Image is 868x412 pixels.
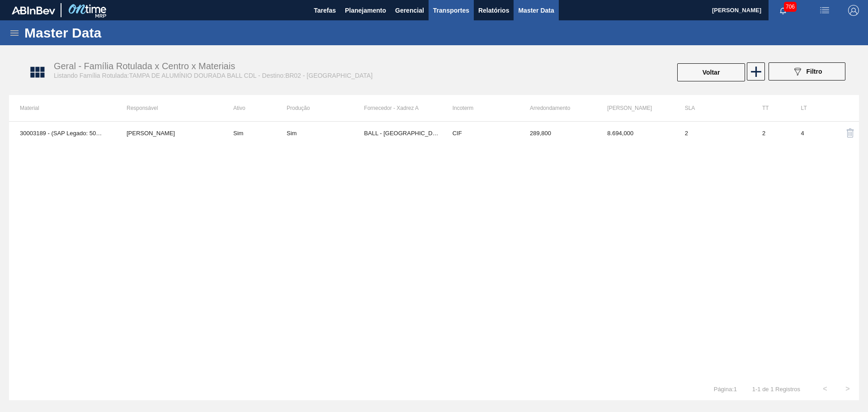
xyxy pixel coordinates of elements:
[9,122,116,144] td: 30003189 - (SAP Legado: 50140956) - TAMPA AL CDL DOURADA LATA AUTOMATICA
[845,128,856,138] img: delete-icon
[596,95,674,121] th: [PERSON_NAME]
[840,122,848,144] div: Excluir Material
[750,386,800,393] span: 1 - 1 de 1 Registros
[814,378,836,400] button: <
[9,95,116,121] th: Material
[478,5,509,16] span: Relatórios
[676,62,746,82] div: Voltar Para Família Rotulada x Centro
[12,6,55,14] img: TNhmsLtSVTkK8tSr43FrP2fwEKptu5GPRR3wAAAABJRU5ErkJggg==
[751,122,790,144] td: 2
[674,95,751,121] th: SLA
[287,130,297,137] div: Sim
[807,68,822,75] span: Filtro
[596,122,674,144] td: 8694
[222,122,287,144] td: Sim
[364,122,441,144] td: BALL - RECIFE (PE)
[314,5,336,16] span: Tarefas
[116,95,222,121] th: Responsável
[519,95,596,121] th: Arredondamento
[364,95,441,121] th: Fornecedor - Xadrez A
[24,28,185,38] h1: Master Data
[54,72,373,79] span: Listando Família Rotulada:TAMPA DE ALUMÍNIO DOURADA BALL CDL - Destino:BR02 - [GEOGRAPHIC_DATA]
[518,5,554,16] span: Master Data
[287,130,364,137] div: Material sem Data de Descontinuação
[784,2,797,12] span: 706
[840,122,861,144] button: delete-icon
[848,5,859,16] img: Logout
[442,122,519,144] td: CIF
[790,95,829,121] th: LT
[433,5,469,16] span: Transportes
[442,95,519,121] th: Incoterm
[674,122,751,144] td: 2
[836,378,859,400] button: >
[790,122,829,144] td: 4
[746,62,764,82] div: Nova Família Rotulada x Centro x Material
[769,62,845,81] button: Filtro
[395,5,424,16] span: Gerencial
[54,61,235,71] span: Geral - Família Rotulada x Centro x Materiais
[287,95,364,121] th: Produção
[751,95,790,121] th: TT
[345,5,386,16] span: Planejamento
[764,62,850,82] div: Filtrar Família Rotulada x Centro x Material
[677,63,745,81] button: Voltar
[116,122,222,144] td: Beatriz Marcelino Vasconcelo
[519,122,596,144] td: 289.8
[714,386,737,393] span: Página : 1
[222,95,287,121] th: Ativo
[819,5,830,16] img: userActions
[769,4,797,17] button: Notificações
